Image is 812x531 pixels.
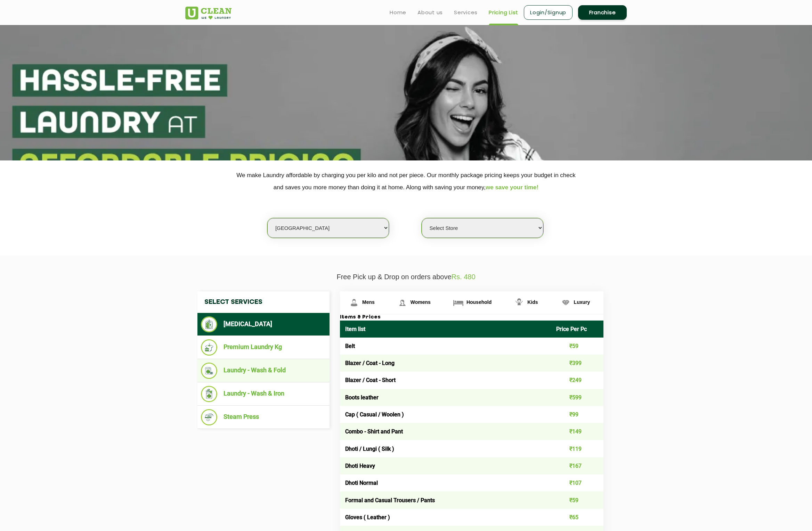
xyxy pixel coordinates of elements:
td: Dhoti Heavy [340,457,551,474]
li: Laundry - Wash & Iron [201,386,326,402]
a: About us [417,8,443,17]
span: Womens [411,299,431,305]
img: Womens [396,297,408,309]
a: Login/Signup [524,5,573,20]
li: Laundry - Wash & Fold [201,363,326,379]
td: Dhoti Normal [340,474,551,491]
img: Premium Laundry Kg [201,339,217,356]
img: UClean Laundry and Dry Cleaning [185,7,232,19]
p: We make Laundry affordable by charging you per kilo and not per piece. Our monthly package pricin... [185,169,627,193]
td: ₹119 [551,440,604,457]
td: ₹99 [551,406,604,423]
img: Dry Cleaning [201,316,217,332]
td: Combo - Shirt and Pant [340,423,551,440]
td: Blazer / Coat - Short [340,372,551,389]
td: Formal and Casual Trousers / Pants [340,491,551,508]
td: ₹149 [551,423,604,440]
img: Mens [348,297,360,309]
img: Laundry - Wash & Fold [201,363,217,379]
img: Household [452,297,464,309]
li: [MEDICAL_DATA] [201,316,326,332]
span: Kids [527,299,538,305]
td: ₹59 [551,491,604,508]
a: Services [454,8,478,17]
td: ₹65 [551,509,604,526]
td: Cap ( Casual / Woolen ) [340,406,551,423]
span: Rs. 480 [452,273,476,281]
td: ₹399 [551,355,604,372]
h4: Select Services [197,291,330,313]
td: Dhoti / Lungi ( Silk ) [340,440,551,457]
td: Boots leather [340,389,551,406]
th: Item list [340,321,551,338]
h3: Items & Prices [340,314,603,321]
td: Blazer / Coat - Long [340,355,551,372]
td: ₹249 [551,372,604,389]
a: Home [390,8,406,17]
img: Steam Press [201,409,217,425]
td: ₹59 [551,338,604,355]
span: Luxury [574,299,590,305]
span: we save your time! [486,184,538,191]
th: Price Per Pc [551,321,604,338]
td: ₹107 [551,474,604,491]
img: Laundry - Wash & Iron [201,386,217,402]
li: Premium Laundry Kg [201,339,326,356]
li: Steam Press [201,409,326,425]
td: Gloves ( Leather ) [340,509,551,526]
a: Pricing List [489,8,518,17]
p: Free Pick up & Drop on orders above [185,273,627,281]
img: Kids [513,297,525,309]
span: Household [466,299,492,305]
span: Mens [362,299,375,305]
a: Franchise [578,5,627,20]
td: Belt [340,338,551,355]
img: Luxury [560,297,572,309]
td: ₹167 [551,457,604,474]
td: ₹599 [551,389,604,406]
